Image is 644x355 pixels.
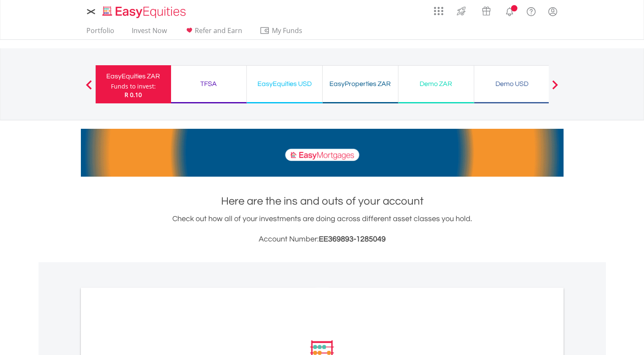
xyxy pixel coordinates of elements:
[428,2,449,16] a: AppsGrid
[434,6,443,16] img: grid-menu-icon.svg
[128,26,170,39] a: Invest Now
[124,91,142,99] span: R 0.10
[474,2,499,18] a: Vouchers
[80,84,97,93] button: Previous
[99,2,189,19] a: Home page
[111,82,156,91] div: Funds to invest:
[81,129,564,177] img: EasyMortage Promotion Banner
[260,25,315,36] span: My Funds
[520,2,542,19] a: FAQ's and Support
[101,5,189,19] img: EasyEquities_Logo.png
[454,4,468,18] img: thrive-v2.svg
[101,70,166,82] div: EasyEquities ZAR
[83,26,118,39] a: Portfolio
[81,213,564,245] div: Check out how all of your investments are doing across different asset classes you hold.
[252,78,317,90] div: EasyEquities USD
[195,26,242,35] span: Refer and Earn
[542,2,564,21] a: My Profile
[328,78,393,90] div: EasyProperties ZAR
[81,233,564,245] h3: Account Number:
[404,78,469,90] div: Demo ZAR
[547,84,564,93] button: Next
[499,2,520,19] a: Notifications
[479,78,544,90] div: Demo USD
[479,4,493,18] img: vouchers-v2.svg
[181,26,246,39] a: Refer and Earn
[319,235,386,243] span: EE369893-1285049
[81,194,564,209] h1: Here are the ins and outs of your account
[176,78,241,90] div: TFSA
